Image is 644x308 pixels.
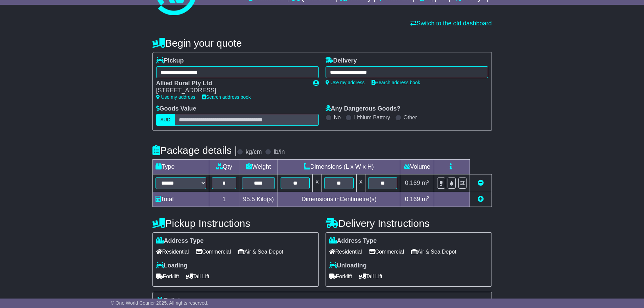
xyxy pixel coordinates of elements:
td: x [313,174,321,192]
label: No [334,114,341,121]
span: Air & Sea Depot [411,246,456,257]
td: Kilo(s) [239,192,278,207]
td: Dimensions (L x W x H) [278,160,400,174]
label: Other [404,114,417,121]
td: Total [152,192,209,207]
div: Allied Rural Pty Ltd [156,80,306,87]
span: 0.169 [405,196,420,203]
td: 1 [209,192,239,207]
td: Qty [209,160,239,174]
label: Loading [156,262,188,269]
span: m [422,180,430,186]
span: Residential [156,246,189,257]
span: Residential [329,246,362,257]
label: Address Type [329,237,377,245]
label: Unloading [329,262,367,269]
td: Dimensions in Centimetre(s) [278,192,400,207]
h4: Pickup Instructions [152,218,319,229]
label: kg/cm [245,148,262,156]
span: Forklift [329,271,352,282]
td: x [356,174,365,192]
label: lb/in [273,148,285,156]
label: Any Dangerous Goods? [326,105,401,113]
span: Tail Lift [186,271,210,282]
label: Lithium Battery [354,114,390,121]
div: [STREET_ADDRESS] [156,87,306,94]
label: Pickup [156,57,184,65]
span: Commercial [369,246,404,257]
sup: 3 [427,195,430,200]
a: Search address book [202,94,251,100]
span: Commercial [196,246,231,257]
td: Type [152,160,209,174]
span: Forklift [156,271,179,282]
a: Add new item [478,196,484,203]
h4: Delivery Instructions [326,218,492,229]
h4: Package details | [152,145,237,156]
span: Tail Lift [359,271,383,282]
label: Delivery [326,57,357,65]
span: 0.169 [405,180,420,186]
h4: Begin your quote [152,38,492,49]
a: Switch to the old dashboard [410,20,492,27]
a: Search address book [372,80,420,85]
span: Air & Sea Depot [238,246,283,257]
label: Goods Value [156,105,196,113]
sup: 3 [427,179,430,184]
label: Pallet [156,297,180,304]
span: m [422,196,430,203]
td: Volume [400,160,434,174]
a: Use my address [326,80,365,85]
span: © One World Courier 2025. All rights reserved. [111,300,209,306]
label: AUD [156,114,175,126]
a: Remove this item [478,180,484,186]
td: Weight [239,160,278,174]
span: 95.5 [243,196,255,203]
label: Address Type [156,237,204,245]
a: Use my address [156,94,195,100]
